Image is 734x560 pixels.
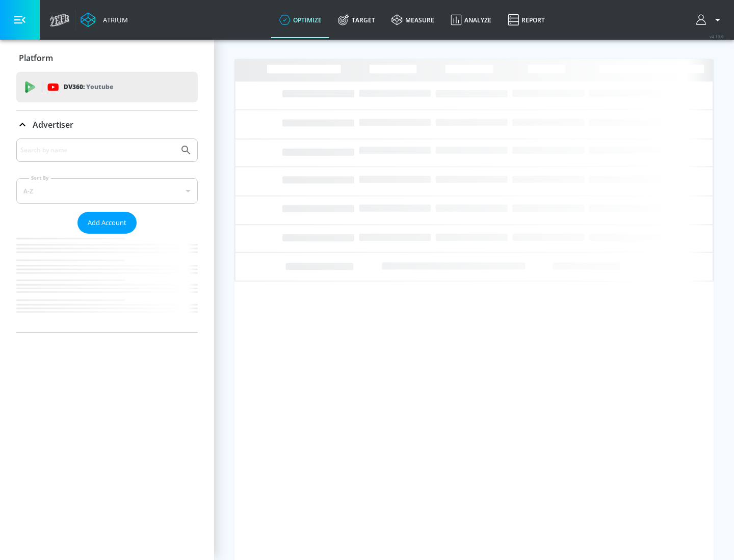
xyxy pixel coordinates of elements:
a: optimize [271,2,330,38]
span: Add Account [88,217,126,229]
div: Platform [16,44,198,72]
div: Advertiser [16,138,198,332]
nav: list of Advertiser [16,234,198,332]
p: DV360: [64,81,113,93]
button: Add Account [77,212,137,234]
div: A-Z [16,178,198,204]
a: measure [383,2,442,38]
div: Advertiser [16,110,198,139]
a: Atrium [81,12,128,27]
label: Sort By [29,175,51,181]
p: Advertiser [33,119,73,130]
div: Atrium [99,15,128,24]
p: Youtube [86,81,113,92]
span: v 4.19.0 [710,34,724,39]
div: DV360: Youtube [16,72,198,102]
a: Analyze [442,2,500,38]
p: Platform [19,52,53,64]
a: Report [500,2,553,38]
a: Target [330,2,383,38]
input: Search by name [20,144,175,157]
